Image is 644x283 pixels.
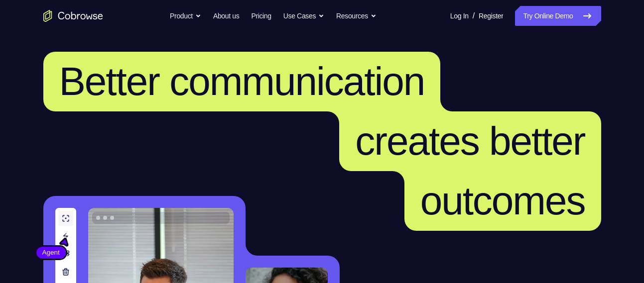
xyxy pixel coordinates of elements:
a: Try Online Demo [515,6,601,26]
button: Use Cases [283,6,324,26]
button: Resources [336,6,377,26]
span: / [473,10,475,22]
a: Log In [450,6,469,26]
span: creates better [355,119,585,163]
span: Better communication [59,59,425,103]
span: outcomes [420,179,585,223]
a: Go to the home page [43,10,103,22]
a: Pricing [251,6,271,26]
button: Product [170,6,201,26]
a: About us [213,6,239,26]
a: Register [479,6,503,26]
span: Agent [36,248,66,258]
